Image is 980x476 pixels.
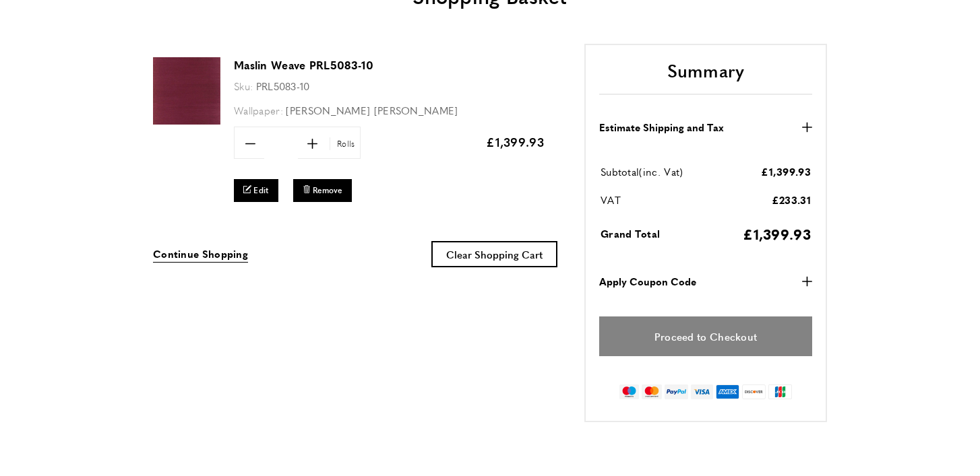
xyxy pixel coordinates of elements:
[639,164,683,178] span: (inc. Vat)
[601,226,660,240] span: Grand Total
[234,103,283,117] span: Wallpaper:
[234,179,278,201] a: Edit Maslin Weave PRL5083-10
[601,193,621,207] span: VAT
[256,79,310,93] span: PRL5083-10
[599,119,724,135] strong: Estimate Shipping and Tax
[431,241,557,267] button: Clear Shopping Cart
[234,79,253,93] span: Sku:
[742,384,766,399] img: discover
[234,57,373,73] a: Maslin Weave PRL5083-10
[313,184,342,196] span: Remove
[446,247,543,261] span: Clear Shopping Cart
[619,384,639,399] img: maestro
[716,384,739,399] img: american-express
[599,316,812,356] a: Proceed to Checkout
[665,384,688,399] img: paypal
[286,103,458,117] span: [PERSON_NAME] [PERSON_NAME]
[153,57,220,125] img: Maslin Weave PRL5083-10
[253,184,268,196] span: Edit
[601,164,639,178] span: Subtotal
[153,246,248,263] a: Continue Shopping
[599,273,696,290] strong: Apply Coupon Code
[691,384,713,399] img: visa
[153,115,220,127] a: Maslin Weave PRL5083-10
[761,164,811,178] span: £1,399.93
[293,179,352,201] button: Remove Maslin Weave PRL5083-10
[642,384,661,399] img: mastercard
[599,119,812,135] button: Estimate Shipping and Tax
[599,59,812,95] h2: Summary
[768,384,792,399] img: jcb
[153,246,248,261] span: Continue Shopping
[486,133,544,150] span: £1,399.93
[599,273,812,290] button: Apply Coupon Code
[330,137,359,150] span: Rolls
[772,193,811,207] span: £233.31
[743,224,811,244] span: £1,399.93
